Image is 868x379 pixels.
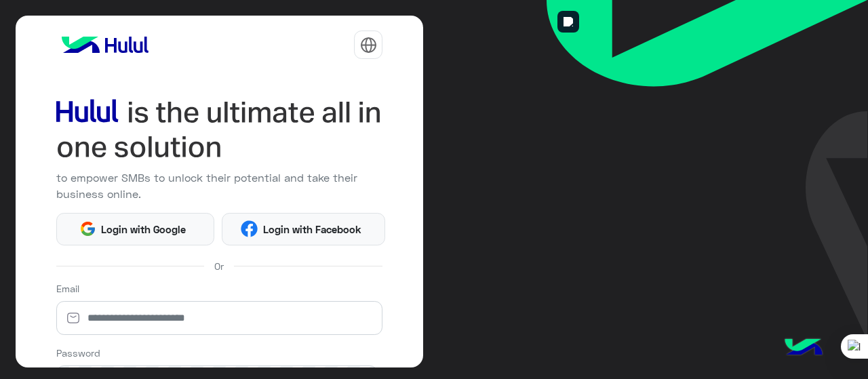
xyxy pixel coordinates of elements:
button: Login with Google [56,213,214,245]
img: hululLoginTitle_EN.svg [56,95,383,165]
button: Login with Facebook [222,213,385,245]
p: to empower SMBs to unlock their potential and take their business online. [56,169,383,203]
span: Login with Google [96,222,191,237]
img: hulul-logo.png [780,325,827,372]
span: Or [214,259,224,273]
img: email [56,311,90,325]
img: Google [79,220,96,237]
label: Email [56,281,79,296]
label: Password [56,346,100,360]
img: logo [56,31,154,58]
img: tab [360,37,377,54]
span: Login with Facebook [258,222,366,237]
img: Facebook [241,220,258,237]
